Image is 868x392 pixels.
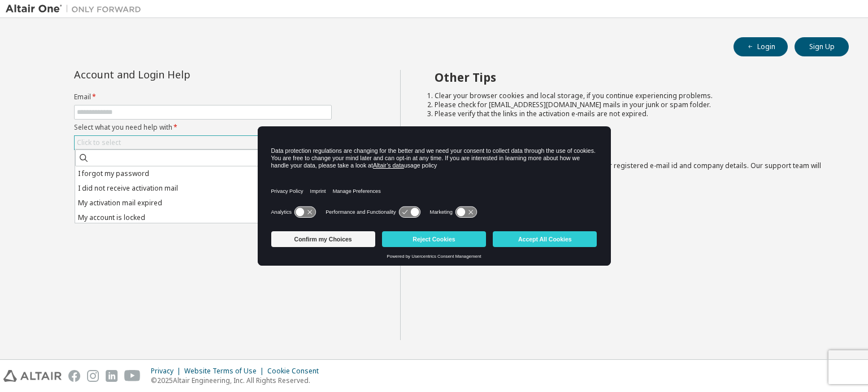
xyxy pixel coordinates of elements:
li: Please check for [EMAIL_ADDRESS][DOMAIN_NAME] mails in your junk or spam folder. [435,100,829,109]
div: Click to select [77,138,121,147]
img: altair_logo.svg [3,370,62,382]
div: Account and Login Help [74,70,280,79]
div: Privacy [151,367,184,376]
li: I forgot my password [75,166,329,181]
div: Click to select [75,136,331,149]
div: Cookie Consent [267,367,325,376]
div: Website Terms of Use [184,367,267,376]
h2: Not sure how to login? [435,140,829,155]
img: Altair One [6,3,147,15]
label: Email [74,93,332,102]
img: linkedin.svg [106,370,118,382]
h2: Other Tips [435,70,829,85]
img: youtube.svg [124,370,141,382]
li: Please verify that the links in the activation e-mails are not expired. [435,109,829,118]
img: instagram.svg [87,370,99,382]
button: Sign Up [795,37,849,56]
p: © 2025 Altair Engineering, Inc. All Rights Reserved. [151,376,325,385]
li: Clear your browser cookies and local storage, if you continue experiencing problems. [435,91,829,100]
button: Login [734,37,788,56]
img: facebook.svg [68,370,80,382]
span: with a brief description of the problem, your registered e-mail id and company details. Our suppo... [435,161,821,179]
label: Select what you need help with [74,123,332,132]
